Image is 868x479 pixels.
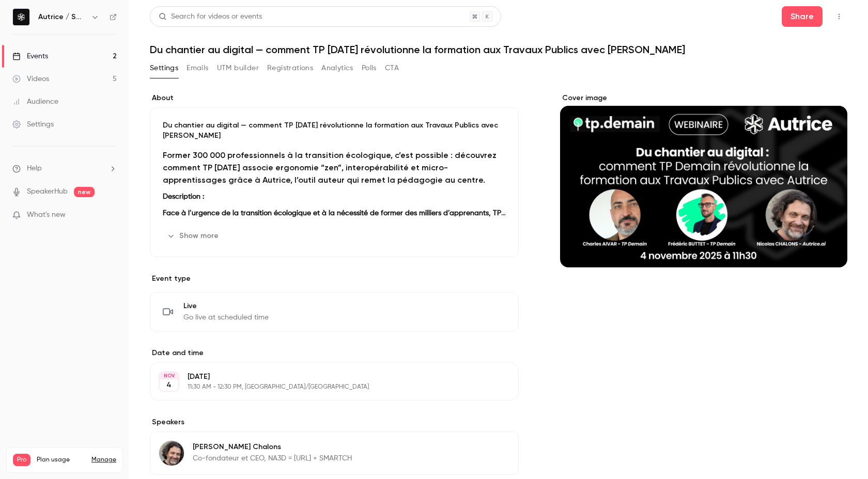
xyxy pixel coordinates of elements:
[27,186,68,197] a: SpeakerHub
[560,93,847,267] section: Cover image
[163,120,506,141] p: Du chantier au digital — comment TP [DATE] révolutionne la formation aux Travaux Publics avec [PE...
[13,9,29,25] img: Autrice / Smartch
[188,383,464,391] p: 11:30 AM - 12:30 PM, [GEOGRAPHIC_DATA]/[GEOGRAPHIC_DATA]
[27,210,66,220] span: What's new
[321,60,353,76] button: Analytics
[12,163,117,174] li: help-dropdown-opener
[193,453,352,464] p: Co-fondateur et CEO, NA3D = [URL] + SMARTCH
[188,372,464,382] p: [DATE]
[150,43,847,56] h1: Du chantier au digital — comment TP [DATE] révolutionne la formation aux Travaux Publics avec [PE...
[150,60,178,76] button: Settings
[150,348,519,358] label: Date and time
[782,6,823,27] button: Share
[12,74,49,84] div: Videos
[38,12,87,22] h6: Autrice / Smartch
[187,60,208,76] button: Emails
[163,210,506,229] strong: Face à l’urgence de la transition écologique et à la nécessité de former des milliers d’apprenant...
[74,187,95,197] span: new
[385,60,399,76] button: CTA
[166,380,172,390] p: 4
[159,11,262,22] div: Search for videos or events
[160,372,178,379] div: NOV
[12,97,58,107] div: Audience
[560,93,847,103] label: Cover image
[150,93,519,103] label: About
[193,442,352,452] p: [PERSON_NAME] Chalons
[163,193,204,200] strong: Description :
[150,274,519,284] p: Event type
[150,417,519,427] label: Speakers
[183,312,269,323] span: Go live at scheduled time
[150,432,519,475] div: Nicolas Chalons[PERSON_NAME] ChalonsCo-fondateur et CEO, NA3D = [URL] + SMARTCH
[37,456,85,464] span: Plan usage
[163,150,497,185] strong: Former 300 000 professionnels à la transition écologique, c’est possible : découvrez comment TP [...
[163,207,506,219] p: a repensé entièrement son approche du digital learning. Son objectif : créer un écosystème de for...
[163,228,225,244] button: Show more
[12,119,54,130] div: Settings
[159,441,184,466] img: Nicolas Chalons
[91,456,116,464] a: Manage
[104,211,117,220] iframe: Noticeable Trigger
[362,60,377,76] button: Polls
[13,454,30,466] span: Pro
[183,301,269,311] span: Live
[217,60,259,76] button: UTM builder
[267,60,313,76] button: Registrations
[12,51,48,61] div: Events
[27,163,42,174] span: Help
